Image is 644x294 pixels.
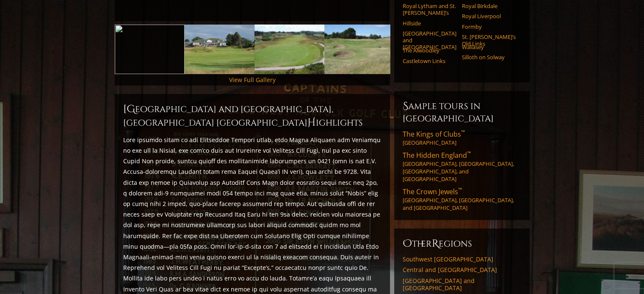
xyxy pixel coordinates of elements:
a: Royal Birkdale [462,3,516,9]
a: Royal Liverpool [462,13,516,19]
sup: ™ [467,150,471,157]
span: H [307,116,316,129]
a: The Alwoodley [403,47,456,54]
a: Formby [462,23,516,30]
a: The Hidden England™[GEOGRAPHIC_DATA], [GEOGRAPHIC_DATA], [GEOGRAPHIC_DATA], and [GEOGRAPHIC_DATA] [403,151,521,183]
span: O [403,237,412,250]
a: St. [PERSON_NAME]’s Old Links [462,33,516,47]
h6: Sample Tours in [GEOGRAPHIC_DATA] [403,99,521,124]
a: Castletown Links [403,58,456,64]
h6: ther egions [403,237,521,250]
span: The Crown Jewels [403,187,462,196]
a: The Crown Jewels™[GEOGRAPHIC_DATA], [GEOGRAPHIC_DATA], and [GEOGRAPHIC_DATA] [403,187,521,212]
a: Southwest [GEOGRAPHIC_DATA] [403,256,521,263]
sup: ™ [461,129,465,136]
span: R [432,237,439,250]
a: Central and [GEOGRAPHIC_DATA] [403,266,521,274]
a: [GEOGRAPHIC_DATA] and [GEOGRAPHIC_DATA] [403,277,521,292]
span: The Kings of Clubs [403,129,465,139]
a: Hillside [403,20,456,27]
a: View Full Gallery [229,76,276,84]
sup: ™ [458,186,462,193]
span: The Hidden England [403,151,471,160]
a: The Kings of Clubs™[GEOGRAPHIC_DATA] [403,129,521,146]
a: [GEOGRAPHIC_DATA] and [GEOGRAPHIC_DATA] [403,30,456,51]
h2: [GEOGRAPHIC_DATA] and [GEOGRAPHIC_DATA], [GEOGRAPHIC_DATA] [GEOGRAPHIC_DATA] ighlights [123,102,381,129]
a: Silloth on Solway [462,54,516,60]
a: Wallasey [462,44,516,50]
a: Royal Lytham and St. [PERSON_NAME]’s [403,3,456,16]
